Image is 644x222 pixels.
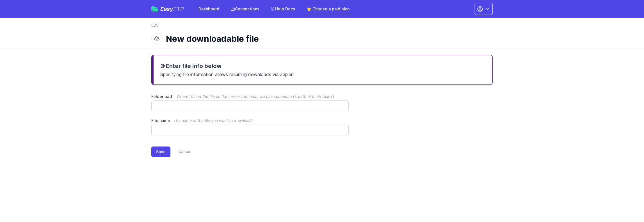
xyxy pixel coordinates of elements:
[173,118,252,123] span: The name of the file you want to download
[195,4,223,14] a: Dashboard
[151,147,170,157] button: Save
[166,34,488,44] h1: New downloadable file
[151,94,349,99] label: Folder path
[151,6,184,12] a: EasyFTP
[160,70,486,78] p: Specifying file information allows recurring downloads via Zapier.
[267,4,298,14] a: Help Docs
[151,118,349,123] label: File name
[151,22,493,31] nav: Breadcrumb
[160,6,184,12] span: Easy
[170,147,191,157] a: Cancel
[173,6,184,12] span: FTP
[151,6,158,12] img: easyftp_logo.png
[160,62,486,70] h3: Enter file info below
[177,94,334,99] span: Where to find the file on the server (optional, will use connection's path of if left blank)
[151,22,159,28] a: L2S
[303,4,353,14] a: ⭐ Choose a paid plan
[227,4,263,14] a: Connections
